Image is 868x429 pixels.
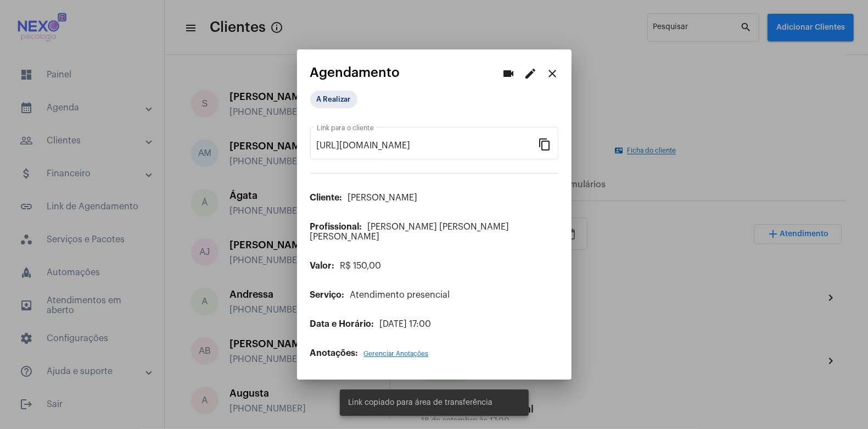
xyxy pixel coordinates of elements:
mat-icon: close [546,67,559,80]
mat-icon: content_copy [539,137,552,151]
mat-icon: edit [524,67,537,80]
span: R$ 150,00 [340,261,382,270]
span: Agendamento [310,65,400,80]
span: Profissional: [310,222,362,231]
span: [DATE] 17:00 [380,320,432,328]
mat-icon: videocam [502,67,516,80]
span: Data e Horário: [310,320,374,328]
span: [PERSON_NAME] [348,193,418,202]
mat-chip: A Realizar [310,91,357,108]
span: Serviço: [310,291,345,299]
span: Link copiado para área de transferência [349,397,493,408]
span: Valor: [310,261,335,270]
span: Atendimento presencial [350,291,450,299]
input: Link [317,141,539,151]
span: Gerenciar Anotações [364,350,429,357]
span: Cliente: [310,193,343,202]
span: [PERSON_NAME] [PERSON_NAME] [PERSON_NAME] [310,222,509,241]
span: Anotações: [310,349,359,358]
